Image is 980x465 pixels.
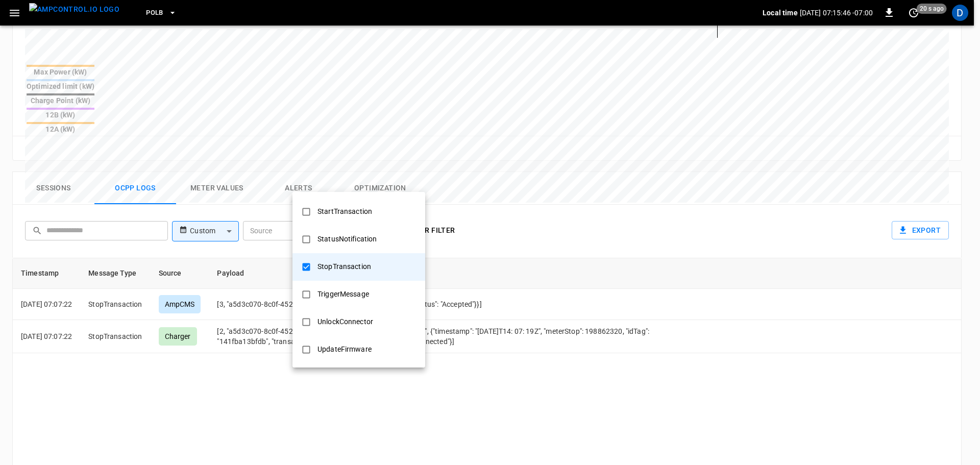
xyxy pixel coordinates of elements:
div: StartTransaction [311,202,378,221]
div: UnlockConnector [311,312,379,331]
div: StopTransaction [311,257,377,276]
div: UpdateFirmware [311,340,378,359]
div: StatusNotification [311,230,383,249]
div: TriggerMessage [311,285,375,304]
